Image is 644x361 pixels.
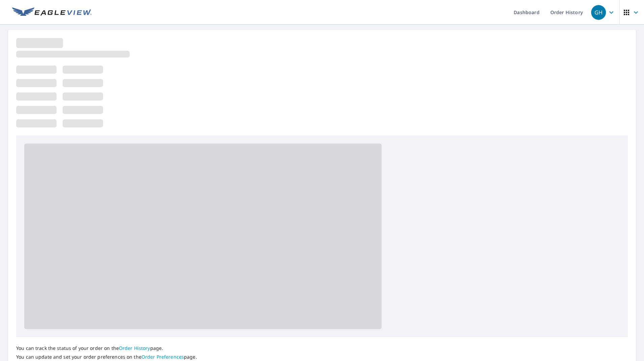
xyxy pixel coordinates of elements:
[16,354,197,360] p: You can update and set your order preferences on the page.
[591,5,606,20] div: GH
[119,345,150,351] a: Order History
[141,354,184,360] a: Order Preferences
[16,345,197,351] p: You can track the status of your order on the page.
[12,7,92,17] img: EV Logo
